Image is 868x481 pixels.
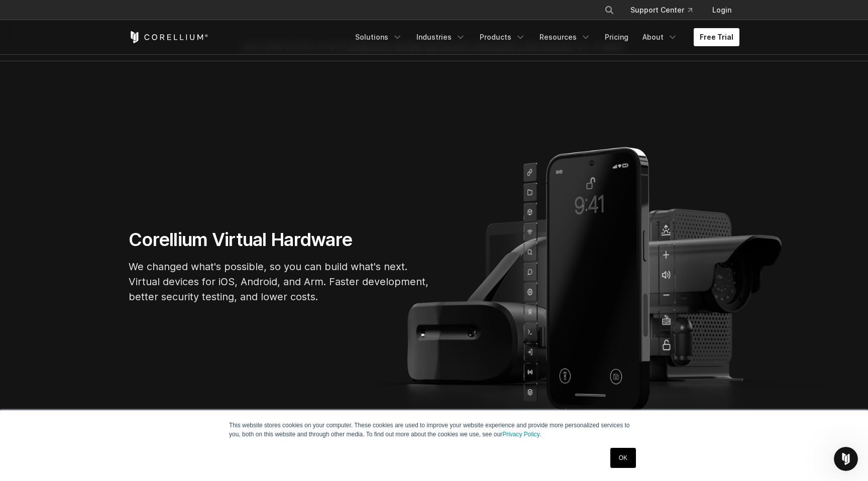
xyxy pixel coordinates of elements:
[502,431,541,438] a: Privacy Policy.
[592,1,739,19] div: Navigation Menu
[694,28,739,46] a: Free Trial
[599,28,634,46] a: Pricing
[349,28,739,46] div: Navigation Menu
[610,448,636,468] a: OK
[533,28,597,46] a: Resources
[129,228,430,251] h1: Corellium Virtual Hardware
[834,447,858,471] iframe: Intercom live chat
[622,1,700,19] a: Support Center
[474,28,531,46] a: Products
[229,421,639,439] p: This website stores cookies on your computer. These cookies are used to improve your website expe...
[129,259,430,304] p: We changed what's possible, so you can build what's next. Virtual devices for iOS, Android, and A...
[600,1,618,19] button: Search
[636,28,684,46] a: About
[129,31,208,43] a: Corellium Home
[704,1,739,19] a: Login
[410,28,472,46] a: Industries
[349,28,408,46] a: Solutions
